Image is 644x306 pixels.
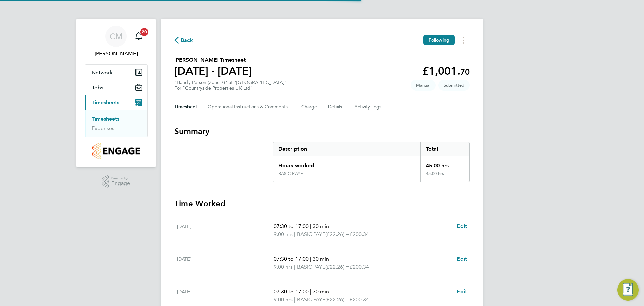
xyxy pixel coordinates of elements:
[328,99,343,115] button: Details
[411,80,436,91] span: This timesheet was manually created.
[297,263,325,271] span: BASIC PAYE
[92,84,103,91] span: Jobs
[301,99,317,115] button: Charge
[85,95,147,110] button: Timesheets
[420,171,469,182] div: 45.00 hrs
[92,125,114,131] a: Expenses
[423,35,455,45] button: Following
[174,56,252,64] h2: [PERSON_NAME] Timesheet
[85,65,147,80] button: Network
[177,288,274,304] div: [DATE]
[92,116,119,122] a: Timesheets
[174,126,470,137] h3: Summary
[92,143,140,159] img: countryside-properties-logo-retina.png
[354,99,382,115] button: Activity Logs
[457,222,467,230] a: Edit
[325,264,350,270] span: (£22.26) =
[325,296,350,303] span: (£22.26) =
[350,231,369,237] span: £200.34
[174,64,252,78] h1: [DATE] - [DATE]
[297,230,325,238] span: BASIC PAYE
[310,288,311,295] span: |
[85,110,147,137] div: Timesheets
[420,142,469,156] div: Total
[274,264,293,270] span: 9.00 hrs
[76,19,156,167] nav: Main navigation
[177,222,274,238] div: [DATE]
[111,175,130,181] span: Powered by
[273,142,420,156] div: Description
[92,99,119,106] span: Timesheets
[429,37,449,43] span: Following
[420,156,469,171] div: 45.00 hrs
[274,256,309,262] span: 07:30 to 17:00
[617,279,639,301] button: Engage Resource Center
[294,296,296,303] span: |
[457,223,467,229] span: Edit
[422,64,470,77] app-decimal: £1,001.
[111,181,130,186] span: Engage
[85,50,148,58] span: Cameron Marsden
[132,26,145,47] a: 20
[174,36,193,44] button: Back
[273,156,420,171] div: Hours worked
[208,99,290,115] button: Operational Instructions & Comments
[458,35,470,45] button: Timesheets Menu
[438,80,470,91] span: This timesheet is Submitted.
[102,175,130,188] a: Powered byEngage
[350,296,369,303] span: £200.34
[140,28,148,36] span: 20
[278,171,303,176] div: BASIC PAYE
[85,80,147,95] button: Jobs
[457,256,467,262] span: Edit
[181,36,193,44] span: Back
[313,288,329,295] span: 30 min
[457,288,467,296] a: Edit
[110,32,123,41] span: CM
[274,288,309,295] span: 07:30 to 17:00
[174,198,470,209] h3: Time Worked
[274,296,293,303] span: 9.00 hrs
[325,231,350,237] span: (£22.26) =
[273,142,470,182] div: Summary
[313,256,329,262] span: 30 min
[457,255,467,263] a: Edit
[274,223,309,229] span: 07:30 to 17:00
[294,231,296,237] span: |
[313,223,329,229] span: 30 min
[177,255,274,271] div: [DATE]
[85,26,148,58] a: CM[PERSON_NAME]
[92,69,113,76] span: Network
[274,231,293,237] span: 9.00 hrs
[174,99,197,115] button: Timesheet
[350,264,369,270] span: £200.34
[174,80,287,91] div: "Handy Person (Zone 7)" at "[GEOGRAPHIC_DATA]"
[457,288,467,295] span: Edit
[310,256,311,262] span: |
[460,67,470,77] span: 70
[310,223,311,229] span: |
[297,296,325,304] span: BASIC PAYE
[85,143,148,159] a: Go to home page
[294,264,296,270] span: |
[174,85,287,91] div: For "Countryside Properties UK Ltd"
